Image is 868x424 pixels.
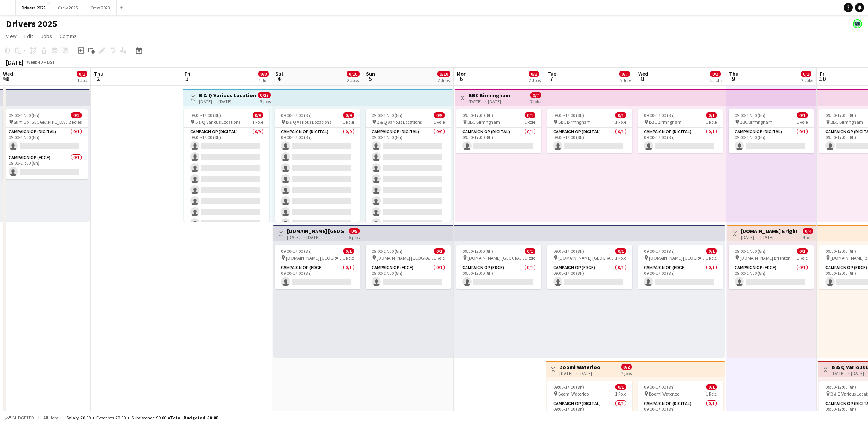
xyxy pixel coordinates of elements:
span: Boomi Waterloo [649,391,679,397]
span: 09:00-17:00 (8h) [825,248,856,254]
span: BBC Birmngham [467,119,500,125]
button: Crew 2025 [52,0,84,15]
div: [DATE] → [DATE] [559,370,600,376]
span: BBC Birmngham [740,119,772,125]
a: View [3,31,20,41]
a: Comms [57,31,80,41]
span: 09:00-17:00 (8h) [553,248,584,254]
span: 0/1 [615,384,626,390]
span: Comms [60,33,77,39]
span: 1 Role [434,119,445,125]
span: Boomi Waterloo [558,391,589,397]
div: 2 jobs [621,370,632,376]
app-card-role: Campaign Op (Digital)0/109:00-17:00 (8h) [729,128,814,153]
span: 0/1 [797,248,808,254]
app-card-role: Campaign Op (Edge)0/109:00-17:00 (8h) [729,263,814,289]
span: 0/1 [525,248,535,254]
span: Jobs [41,33,52,39]
h3: [DOMAIN_NAME] [GEOGRAPHIC_DATA] [287,228,344,235]
span: 6 [456,74,467,83]
span: 09:00-17:00 (8h) [462,248,493,254]
span: Fri [185,70,191,77]
span: 0/9 [434,112,445,118]
app-card-role: Campaign Op (Digital)0/109:00-17:00 (8h) [3,128,88,153]
div: [DATE] → [DATE] [287,235,344,240]
span: 09:00-17:00 (8h) [735,248,765,254]
a: Edit [21,31,36,41]
div: 1 Job [259,77,268,83]
span: 0/2 [77,71,87,77]
span: 09:00-17:00 (8h) [372,248,402,254]
div: 09:00-17:00 (8h)0/9 B & Q Various Locations1 RoleCampaign Op (Digital)0/909:00-17:00 (8h) [366,109,451,222]
span: 0/1 [706,248,717,254]
span: 1 Role [615,391,626,397]
div: 5 jobs [349,234,360,240]
app-job-card: 09:00-17:00 (8h)0/1 [DOMAIN_NAME] [GEOGRAPHIC_DATA]1 RoleCampaign Op (Edge)0/109:00-17:00 (8h) [275,245,360,289]
span: 1 Role [706,119,717,125]
span: 8 [637,74,648,83]
span: Budgeted [12,415,34,421]
div: 2 Jobs [529,77,541,83]
span: 0/9 [258,71,269,77]
span: 0/1 [615,248,626,254]
div: 1 Job [77,77,87,83]
span: 0/1 [615,112,626,118]
span: B & Q Various Locations [377,119,422,125]
h3: B & Q Various Locations [199,92,256,99]
h3: Boomi Waterloo [559,364,600,370]
span: Mon [457,70,467,77]
span: 0/3 [710,71,721,77]
span: 09:00-17:00 (8h) [644,112,675,118]
span: 2 [93,74,103,83]
span: BBC Birmngham [558,119,591,125]
span: Sun [366,70,375,77]
button: Drivers 2025 [16,0,52,15]
span: 09:00-17:00 (8h) [553,384,584,390]
span: 1 Role [343,255,354,261]
span: 1 Role [524,119,535,125]
div: 09:00-17:00 (8h)0/2 Sum Up [GEOGRAPHIC_DATA]2 RolesCampaign Op (Digital)0/109:00-17:00 (8h) Campa... [3,109,88,179]
span: Wed [3,70,13,77]
a: Jobs [38,31,55,41]
app-job-card: 09:00-17:00 (8h)0/1 BBC Birmngham1 RoleCampaign Op (Digital)0/109:00-17:00 (8h) [729,109,814,153]
span: 0/1 [706,384,717,390]
span: 1 Role [252,119,263,125]
app-card-role: Campaign Op (Digital)0/109:00-17:00 (8h) [456,128,541,153]
span: 9 [728,74,739,83]
span: 0/2 [621,364,632,370]
app-card-role: Campaign Op (Edge)0/109:00-17:00 (8h) [638,263,723,289]
div: Salary £0.00 + Expenses £0.00 + Subsistence £0.00 = [66,415,218,421]
span: B & Q Various Locations [286,119,331,125]
span: 0/27 [258,92,271,98]
span: [DOMAIN_NAME] [GEOGRAPHIC_DATA] [377,255,434,261]
span: 0/7 [530,92,541,98]
span: 1 Role [524,255,535,261]
span: B & Q Various Locations [195,119,240,125]
app-card-role: Campaign Op (Edge)0/109:00-17:00 (8h) [3,153,88,179]
app-job-card: 09:00-17:00 (8h)0/9 B & Q Various Locations1 RoleCampaign Op (Digital)0/909:00-17:00 (8h) [275,109,360,222]
span: 1 Role [343,119,354,125]
div: 2 Jobs [347,77,359,83]
app-job-card: 09:00-17:00 (8h)0/1 [DOMAIN_NAME] [GEOGRAPHIC_DATA]1 RoleCampaign Op (Edge)0/109:00-17:00 (8h) [547,245,632,289]
span: [DOMAIN_NAME] [GEOGRAPHIC_DATA] [649,255,706,261]
span: 0/2 [529,71,539,77]
span: 09:00-17:00 (8h) [462,112,493,118]
span: [DOMAIN_NAME] [GEOGRAPHIC_DATA] [286,255,343,261]
app-job-card: 09:00-17:00 (8h)0/9 B & Q Various Locations1 RoleCampaign Op (Digital)0/909:00-17:00 (8h) [184,109,269,222]
span: 3 [183,74,191,83]
span: Total Budgeted £0.00 [170,415,218,421]
span: 0/1 [706,112,717,118]
span: 0/4 [803,228,813,234]
span: 7 [546,74,556,83]
div: 5 Jobs [620,77,631,83]
span: 0/2 [801,71,811,77]
div: 09:00-17:00 (8h)0/1 BBC Birmngham1 RoleCampaign Op (Digital)0/109:00-17:00 (8h) [638,109,723,153]
app-job-card: 09:00-17:00 (8h)0/1 [DOMAIN_NAME] [GEOGRAPHIC_DATA]1 RoleCampaign Op (Edge)0/109:00-17:00 (8h) [638,245,723,289]
div: 3 Jobs [710,77,722,83]
div: [DATE] → [DATE] [469,99,510,104]
app-user-avatar: Claire Stewart [853,19,862,28]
